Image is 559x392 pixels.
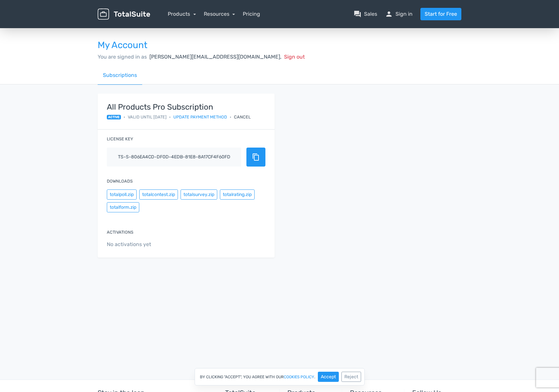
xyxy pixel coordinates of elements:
[107,103,251,111] strong: All Products Pro Subscription
[234,114,251,120] div: Cancel
[98,66,142,85] a: Subscriptions
[220,189,255,200] button: totalrating.zip
[168,11,196,17] a: Products
[252,153,260,161] span: content_copy
[149,54,281,60] span: [PERSON_NAME][EMAIL_ADDRESS][DOMAIN_NAME],
[354,10,377,18] a: question_answerSales
[181,189,217,200] button: totalsurvey.zip
[284,54,305,60] span: Sign out
[341,372,361,382] button: Reject
[107,202,139,212] button: totalform.zip
[318,372,339,382] button: Accept
[128,114,166,120] span: Valid until [DATE]
[98,40,461,50] h3: My Account
[385,10,393,18] span: person
[107,136,133,142] label: License key
[246,148,265,167] button: content_copy
[230,114,231,120] span: •
[107,178,133,184] label: Downloads
[107,229,133,235] label: Activations
[173,114,227,120] a: Update payment method
[107,189,137,200] button: totalpoll.zip
[98,9,150,20] img: TotalSuite for WordPress
[354,10,361,18] span: question_answer
[420,8,461,20] a: Start for Free
[98,54,147,60] span: You are signed in as
[195,368,365,385] div: By clicking "Accept", you agree with our .
[284,375,314,379] a: cookies policy
[243,10,260,18] a: Pricing
[139,189,178,200] button: totalcontest.zip
[124,114,125,120] span: •
[107,115,121,119] span: active
[385,10,413,18] a: personSign in
[169,114,171,120] span: •
[204,11,235,17] a: Resources
[107,241,265,248] span: No activations yet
